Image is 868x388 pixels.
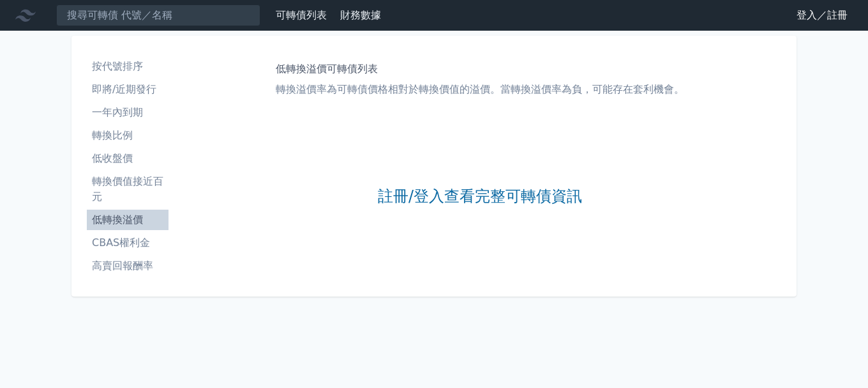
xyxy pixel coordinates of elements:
a: 轉換比例 [87,125,168,146]
a: 高賣回報酬率 [87,256,168,276]
li: CBAS權利金 [87,235,168,251]
a: 轉換價值接近百元 [87,171,168,207]
a: 即將/近期發行 [87,79,168,100]
li: 低收盤價 [87,151,168,166]
a: 低轉換溢價 [87,210,168,230]
h1: 低轉換溢價可轉債列表 [276,61,684,77]
p: 轉換溢價率為可轉債價格相對於轉換價值的溢價。當轉換溢價率為負，可能存在套利機會。 [276,82,684,97]
li: 按代號排序 [87,59,168,74]
li: 低轉換溢價 [87,212,168,228]
a: 登入／註冊 [786,5,858,26]
li: 高賣回報酬率 [87,258,168,274]
a: 財務數據 [340,9,381,21]
li: 轉換價值接近百元 [87,174,168,205]
li: 即將/近期發行 [87,82,168,97]
a: 可轉債列表 [276,9,327,21]
a: CBAS權利金 [87,233,168,253]
a: 按代號排序 [87,56,168,77]
a: 一年內到期 [87,102,168,123]
input: 搜尋可轉債 代號／名稱 [56,4,260,26]
li: 轉換比例 [87,128,168,143]
a: 低收盤價 [87,148,168,169]
li: 一年內到期 [87,105,168,120]
a: 註冊/登入查看完整可轉債資訊 [378,187,582,207]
